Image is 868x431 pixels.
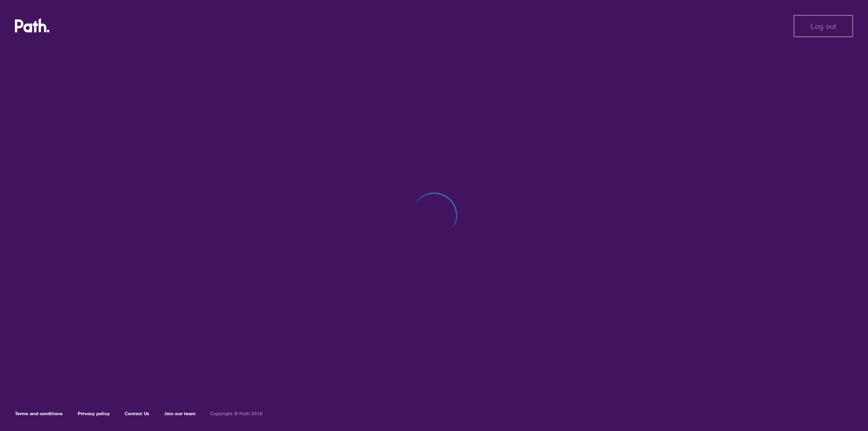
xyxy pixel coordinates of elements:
[210,411,262,417] h6: Copyright © Path 2018
[164,411,195,417] a: Join our team
[794,15,853,37] button: Log out
[78,411,110,417] a: Privacy policy
[15,411,63,417] a: Terms and conditions
[811,22,836,30] span: Log out
[125,411,149,417] a: Contact Us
